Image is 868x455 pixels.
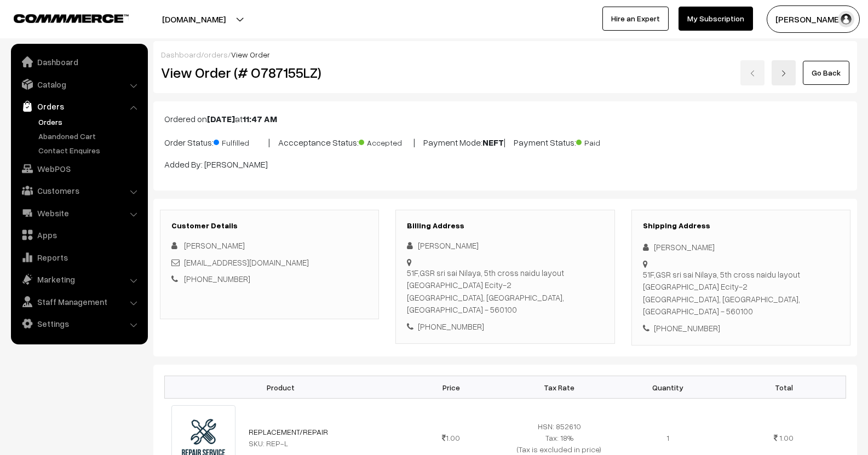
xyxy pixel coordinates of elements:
[679,7,753,31] a: My Subscription
[576,134,631,148] span: Paid
[124,5,264,33] button: [DOMAIN_NAME]
[407,267,603,316] div: 51F,GSR sri sai Nilaya, 5th cross naidu layout [GEOGRAPHIC_DATA] Ecity-2 [GEOGRAPHIC_DATA], [GEOG...
[14,314,144,333] a: Settings
[249,427,328,436] a: REPLACEMENT/REPAIR
[36,130,144,142] a: Abandoned Cart
[643,241,839,254] div: [PERSON_NAME]
[482,137,504,148] b: NEFT
[666,433,669,442] span: 1
[397,376,505,399] th: Price
[517,422,601,454] span: HSN: 852610 Tax: 18% (Tax is excluded in price)
[184,274,250,284] a: [PHONE_NUMBER]
[165,376,397,399] th: Product
[214,134,268,148] span: Fulfilled
[184,257,309,267] a: [EMAIL_ADDRESS][DOMAIN_NAME]
[505,376,613,399] th: Tax Rate
[407,221,603,231] h3: Billing Address
[161,64,380,81] h2: View Order (# O787155LZ)
[14,52,144,72] a: Dashboard
[407,320,603,333] div: [PHONE_NUMBER]
[14,292,144,312] a: Staff Management
[14,14,129,22] img: COMMMERCE
[184,240,245,250] span: [PERSON_NAME]
[14,247,144,267] a: Reports
[14,11,110,24] a: COMMMERCE
[164,112,846,125] p: Ordered on at
[171,221,367,231] h3: Customer Details
[722,376,846,399] th: Total
[779,433,794,442] span: 1.00
[14,74,144,94] a: Catalog
[231,50,270,59] span: View Order
[14,96,144,116] a: Orders
[204,50,228,59] a: orders
[36,116,144,128] a: Orders
[164,158,846,171] p: Added By: [PERSON_NAME]
[803,61,849,85] a: Go Back
[14,225,144,245] a: Apps
[14,181,144,200] a: Customers
[14,159,144,178] a: WebPOS
[613,376,722,399] th: Quantity
[243,113,277,124] b: 11:47 AM
[249,437,390,449] div: SKU: REP-L
[407,239,603,252] div: [PERSON_NAME]
[780,70,787,77] img: right-arrow.png
[14,269,144,289] a: Marketing
[442,433,460,442] span: 1.00
[161,50,201,59] a: Dashboard
[838,11,854,27] img: user
[643,221,839,231] h3: Shipping Address
[359,134,413,148] span: Accepted
[767,5,860,33] button: [PERSON_NAME]
[161,49,849,60] div: / /
[164,134,846,149] p: Order Status: | Accceptance Status: | Payment Mode: | Payment Status:
[14,203,144,223] a: Website
[36,145,144,156] a: Contact Enquires
[643,268,839,318] div: 51F,GSR sri sai Nilaya, 5th cross naidu layout [GEOGRAPHIC_DATA] Ecity-2 [GEOGRAPHIC_DATA], [GEOG...
[643,322,839,335] div: [PHONE_NUMBER]
[602,7,669,31] a: Hire an Expert
[207,113,235,124] b: [DATE]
